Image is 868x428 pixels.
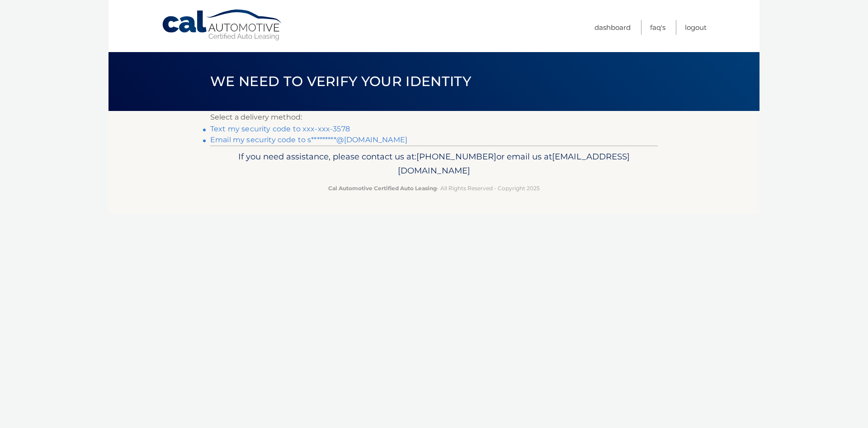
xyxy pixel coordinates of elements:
[416,151,496,162] span: [PHONE_NUMBER]
[650,20,665,35] a: FAQ's
[161,9,283,41] a: Cal Automotive
[210,111,658,124] p: Select a delivery method:
[210,125,350,133] a: Text my security code to xxx-xxx-3578
[685,20,707,35] a: Logout
[216,183,652,193] p: - All Rights Reserved - Copyright 2025
[210,135,407,144] a: Email my security code to s*********@[DOMAIN_NAME]
[594,20,631,35] a: Dashboard
[216,149,652,178] p: If you need assistance, please contact us at: or email us at
[328,185,437,192] strong: Cal Automotive Certified Auto Leasing
[210,73,471,90] span: We need to verify your identity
